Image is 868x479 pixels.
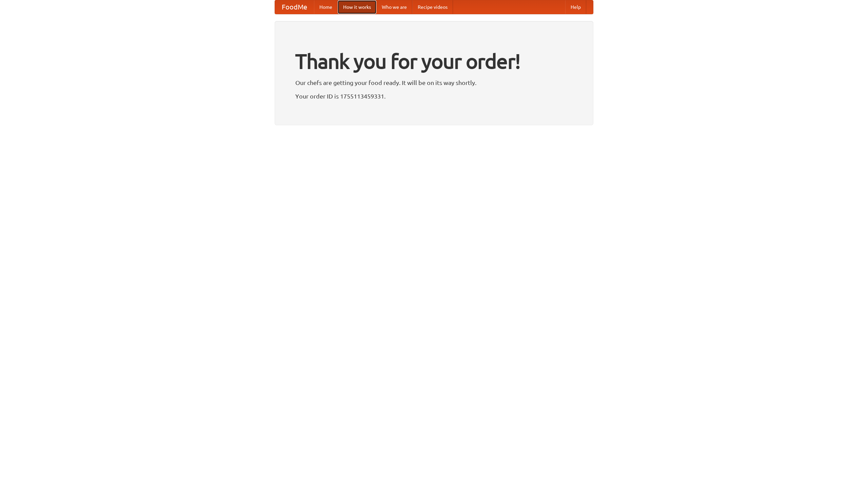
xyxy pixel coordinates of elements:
[565,0,586,14] a: Help
[412,0,453,14] a: Recipe videos
[295,91,573,101] p: Your order ID is 1755113459331.
[295,45,573,78] h1: Thank you for your order!
[338,0,376,14] a: How it works
[314,0,338,14] a: Home
[275,0,314,14] a: FoodMe
[376,0,412,14] a: Who we are
[295,78,573,88] p: Our chefs are getting your food ready. It will be on its way shortly.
